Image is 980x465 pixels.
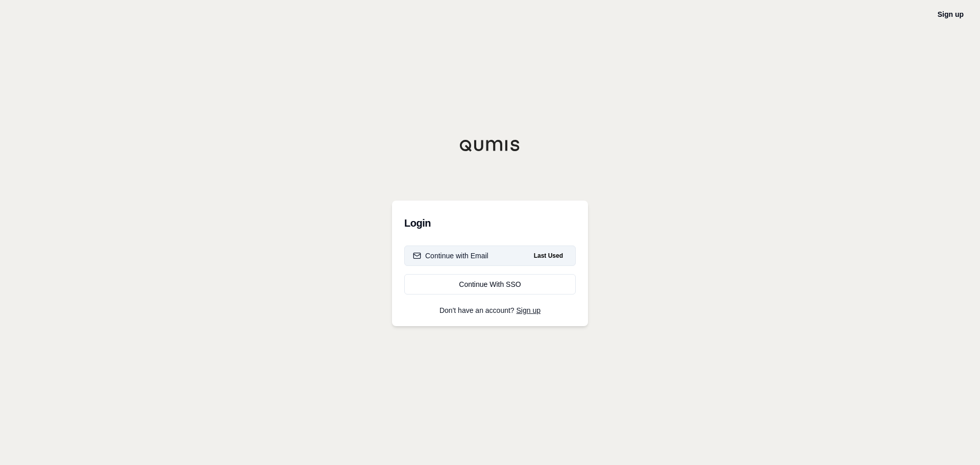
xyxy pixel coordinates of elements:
[404,307,576,314] p: Don't have an account?
[413,251,488,261] div: Continue with Email
[404,246,576,266] button: Continue with EmailLast Used
[404,274,576,295] a: Continue With SSO
[530,250,567,262] span: Last Used
[517,306,541,314] a: Sign up
[459,139,521,152] img: Qumis
[413,279,567,289] div: Continue With SSO
[938,10,964,18] a: Sign up
[404,213,576,233] h3: Login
